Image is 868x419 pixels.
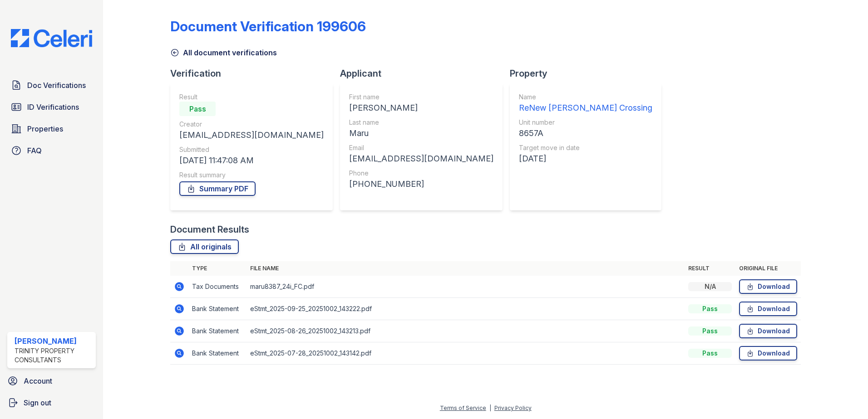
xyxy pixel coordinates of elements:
div: Unit number [519,118,652,127]
div: Verification [170,67,340,80]
span: Doc Verifications [27,80,86,91]
div: Property [510,67,669,80]
div: Phone [349,169,493,178]
td: eStmt_2025-08-26_20251002_143213.pdf [247,320,685,342]
div: [DATE] 11:47:08 AM [179,154,324,167]
div: Pass [688,304,732,313]
td: eStmt_2025-09-25_20251002_143222.pdf [247,298,685,320]
span: Account [24,375,52,386]
div: Target move in date [519,143,652,152]
th: Type [188,261,247,276]
span: Properties [27,123,63,134]
div: Maru [349,127,493,140]
td: Bank Statement [188,320,247,342]
div: [EMAIL_ADDRESS][DOMAIN_NAME] [179,129,324,141]
div: Pass [688,326,732,336]
a: Download [739,279,797,294]
div: Document Verification 199606 [170,18,366,34]
div: 8657A [519,127,652,140]
div: Name [519,93,652,102]
td: Tax Documents [188,276,247,298]
th: Original file [735,261,801,276]
div: First name [349,93,493,102]
a: ID Verifications [7,98,96,116]
a: Terms of Service [440,404,486,411]
div: [PHONE_NUMBER] [349,178,493,190]
div: ReNew [PERSON_NAME] Crossing [519,102,652,114]
div: [DATE] [519,152,652,165]
a: Properties [7,120,96,138]
th: File name [247,261,685,276]
td: Bank Statement [188,342,247,365]
iframe: chat widget [830,383,859,410]
img: CE_Logo_Blue-a8612792a0a2168367f1c8372b55b34899dd931a85d93a1a3d3e32e68fde9ad4.png [4,29,99,47]
td: maru8387_24i_FC.pdf [247,276,685,298]
a: All originals [170,239,239,254]
div: Email [349,143,493,152]
a: Name ReNew [PERSON_NAME] Crossing [519,93,652,114]
div: Document Results [170,223,249,236]
div: Applicant [340,67,510,80]
div: Pass [688,349,732,358]
div: N/A [688,282,732,291]
a: Account [4,372,99,390]
a: Doc Verifications [7,76,96,94]
div: [EMAIL_ADDRESS][DOMAIN_NAME] [349,152,493,165]
th: Result [685,261,735,276]
span: Sign out [24,397,51,408]
a: Sign out [4,394,99,412]
a: Download [739,324,797,338]
div: Trinity Property Consultants [15,346,92,365]
a: Summary PDF [179,181,256,196]
a: Download [739,346,797,361]
td: eStmt_2025-07-28_20251002_143142.pdf [247,342,685,365]
div: Last name [349,118,493,127]
div: [PERSON_NAME] [349,102,493,114]
td: Bank Statement [188,298,247,320]
div: Result summary [179,171,324,180]
div: Result [179,93,324,102]
span: FAQ [27,145,42,156]
div: Submitted [179,145,324,154]
div: [PERSON_NAME] [15,336,92,346]
a: Privacy Policy [494,404,532,411]
a: FAQ [7,141,96,160]
div: Creator [179,120,324,129]
a: Download [739,302,797,316]
a: All document verifications [170,47,277,58]
div: | [489,404,491,411]
div: Pass [179,102,216,116]
span: ID Verifications [27,102,79,112]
